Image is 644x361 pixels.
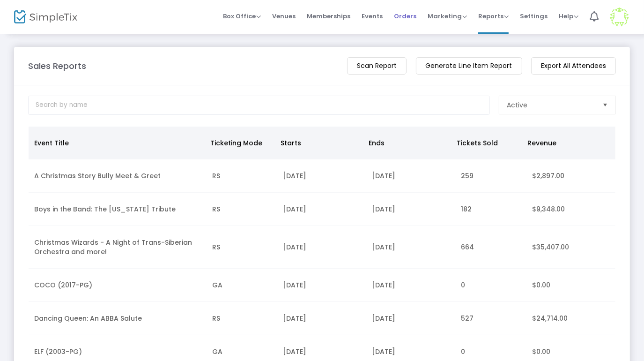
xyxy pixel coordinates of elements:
span: Active [507,100,527,110]
span: Reports [478,12,509,21]
td: $24,714.00 [526,302,615,335]
td: $9,348.00 [526,193,615,226]
td: [DATE] [366,159,455,193]
span: Events [362,4,383,28]
td: 527 [455,302,526,335]
td: [DATE] [278,269,367,302]
span: Memberships [307,4,350,28]
td: 664 [455,226,526,269]
td: [DATE] [366,193,455,226]
span: Revenue [527,138,556,148]
th: Starts [275,127,363,159]
span: Settings [520,4,548,28]
td: RS [207,226,278,269]
td: [DATE] [366,269,455,302]
td: 0 [455,269,526,302]
span: Help [559,12,578,21]
td: Dancing Queen: An ABBA Salute [29,302,207,335]
m-button: Export All Attendees [531,57,616,75]
m-button: Scan Report [347,57,407,75]
td: Boys in the Band: The [US_STATE] Tribute [29,193,207,226]
td: COCO (2017-PG) [29,269,207,302]
td: GA [207,269,278,302]
td: $2,897.00 [526,159,615,193]
td: $35,407.00 [526,226,615,269]
th: Ticketing Mode [205,127,275,159]
td: RS [207,159,278,193]
m-button: Generate Line Item Report [416,57,522,75]
td: RS [207,302,278,335]
th: Tickets Sold [452,127,522,159]
span: Marketing [428,12,467,21]
td: RS [207,193,278,226]
th: Event Title [29,127,205,159]
span: Box Office [223,12,261,21]
td: [DATE] [366,302,455,335]
td: [DATE] [278,226,367,269]
td: A Christmas Story Bully Meet & Greet [29,159,207,193]
span: Orders [394,4,416,28]
th: Ends [363,127,451,159]
button: Select [599,96,612,114]
td: $0.00 [526,269,615,302]
td: Christmas Wizards - A Night of Trans-Siberian Orchestra and more! [29,226,207,269]
td: [DATE] [278,302,367,335]
input: Search by name [28,96,490,115]
m-panel-title: Sales Reports [28,60,86,72]
td: 182 [455,193,526,226]
td: [DATE] [278,159,367,193]
td: [DATE] [278,193,367,226]
td: [DATE] [366,226,455,269]
td: 259 [455,159,526,193]
span: Venues [272,4,296,28]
